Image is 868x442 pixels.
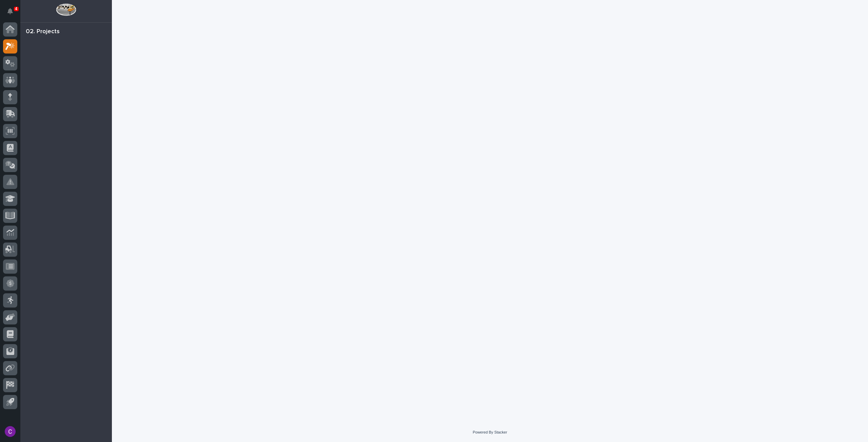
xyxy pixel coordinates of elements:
button: Notifications [3,4,17,18]
a: Powered By Stacker [473,430,507,434]
img: Workspace Logo [56,3,76,16]
div: 02. Projects [26,28,60,36]
button: users-avatar [3,424,17,439]
p: 4 [15,6,17,11]
div: Notifications4 [8,8,17,19]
